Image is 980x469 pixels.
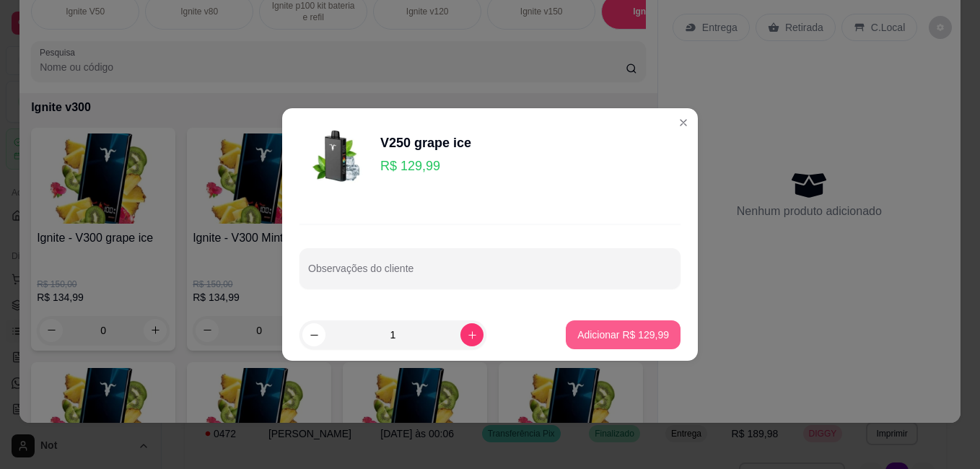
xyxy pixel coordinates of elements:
button: Adicionar R$ 129,99 [566,320,681,349]
div: V250 grape ice [380,133,471,153]
button: decrease-product-quantity [302,323,325,346]
button: increase-product-quantity [460,323,484,346]
input: Observações do cliente [308,267,672,281]
p: R$ 129,99 [380,156,471,176]
p: Adicionar R$ 129,99 [577,328,669,342]
button: Close [672,111,695,134]
img: product-image [299,120,372,192]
